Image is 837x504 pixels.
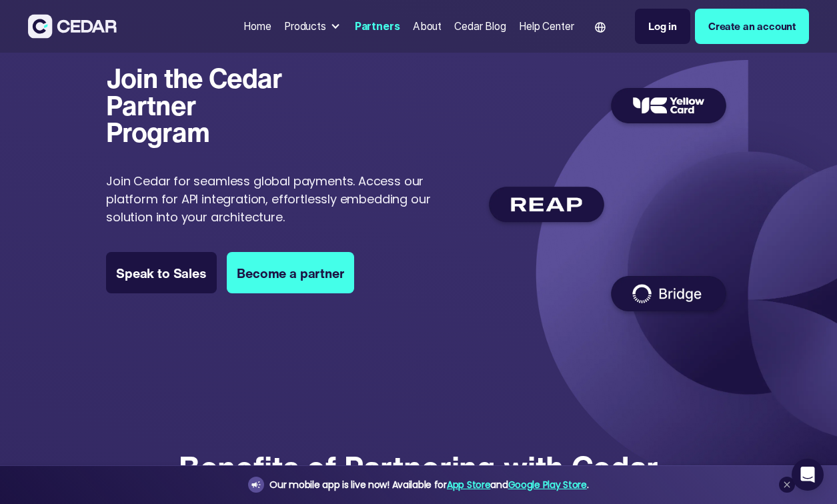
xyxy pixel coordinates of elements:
[792,459,824,491] div: Open Intercom Messenger
[227,252,353,293] a: Become a partner
[269,477,588,493] div: Our mobile app is live now! Available for and .
[519,19,574,34] div: Help Center
[407,12,447,41] a: About
[251,479,261,490] img: announcement
[179,423,658,486] h3: Benefits of Partnering with Cedar
[239,12,277,41] a: Home
[648,19,677,34] div: Log in
[635,9,690,44] a: Log in
[447,478,490,491] a: App Store
[450,12,512,41] a: Cedar Blog
[355,19,400,34] div: Partners
[595,22,606,33] img: world icon
[695,9,809,44] a: Create an account
[106,172,432,226] p: Join Cedar for seamless global payments. Access our platform for API integration, effortlessly em...
[279,13,347,39] div: Products
[413,19,442,34] div: About
[349,12,405,41] a: Partners
[106,65,302,146] h1: Join the Cedar Partner Program
[243,19,271,34] div: Home
[508,478,587,491] a: Google Play Store
[454,19,506,34] div: Cedar Blog
[284,19,326,34] div: Products
[514,12,579,41] a: Help Center
[106,252,217,293] a: Speak to Sales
